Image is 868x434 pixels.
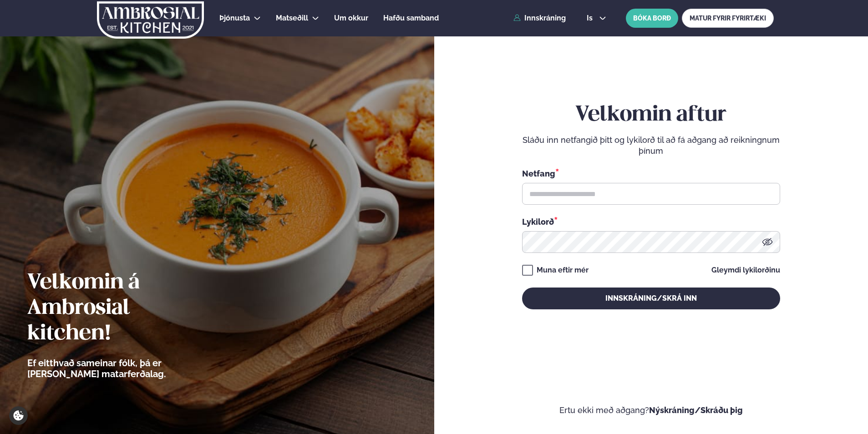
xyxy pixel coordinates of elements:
[522,135,780,156] p: Sláðu inn netfangið þitt og lykilorð til að fá aðgang að reikningnum þínum
[522,216,780,227] div: Lykilorð
[649,405,743,415] a: Nýskráning/Skráðu þig
[383,14,439,22] span: Hafðu samband
[219,13,250,24] a: Þjónusta
[27,270,216,347] h2: Velkomin á Ambrosial kitchen!
[219,14,250,22] span: Þjónusta
[587,15,595,22] span: is
[522,288,780,309] button: Innskráning/Skrá inn
[27,358,216,379] p: Ef eitthvað sameinar fólk, þá er [PERSON_NAME] matarferðalag.
[276,14,308,22] span: Matseðill
[276,13,308,24] a: Matseðill
[579,15,614,22] button: is
[334,13,368,24] a: Um okkur
[96,1,205,39] img: logo
[711,267,780,274] a: Gleymdi lykilorðinu
[522,167,780,179] div: Netfang
[462,405,841,416] p: Ertu ekki með aðgang?
[9,406,28,425] a: Cookie settings
[334,14,368,22] span: Um okkur
[626,9,678,28] button: BÓKA BORÐ
[522,102,780,128] h2: Velkomin aftur
[383,13,439,24] a: Hafðu samband
[682,9,774,28] a: MATUR FYRIR FYRIRTÆKI
[513,14,566,22] a: Innskráning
